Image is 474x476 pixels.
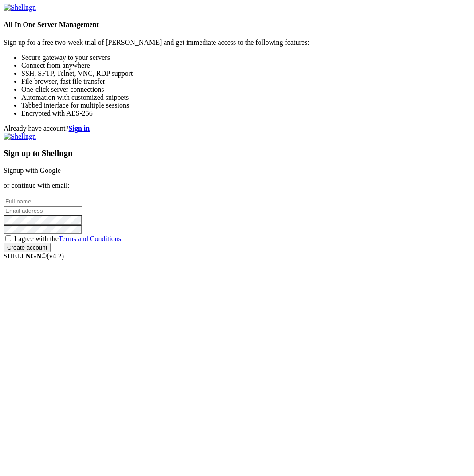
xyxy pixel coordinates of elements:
[4,39,470,47] p: Sign up for a free two-week trial of [PERSON_NAME] and get immediate access to the following feat...
[4,182,470,190] p: or continue with email:
[4,133,36,140] img: Shellngn
[21,70,470,78] li: SSH, SFTP, Telnet, VNC, RDP support
[5,235,11,241] input: I agree with theTerms and Conditions
[21,101,470,109] li: Tabbed interface for multiple sessions
[4,148,470,158] h3: Sign up to Shellngn
[69,125,90,132] a: Sign in
[21,78,470,86] li: File browser, fast file transfer
[47,252,64,260] span: 4.2.0
[4,21,470,29] h4: All In One Server Management
[4,243,51,252] input: Create account
[4,167,61,174] a: Signup with Google
[14,235,121,242] span: I agree with the
[21,62,470,70] li: Connect from anywhere
[26,252,42,260] b: NGN
[21,94,470,101] li: Automation with customized snippets
[59,235,121,242] a: Terms and Conditions
[21,54,470,62] li: Secure gateway to your servers
[4,206,82,215] input: Email address
[4,252,64,260] span: SHELL ©
[4,4,36,12] img: Shellngn
[4,125,470,133] div: Already have account?
[4,197,82,206] input: Full name
[21,86,470,94] li: One-click server connections
[21,109,470,117] li: Encrypted with AES-256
